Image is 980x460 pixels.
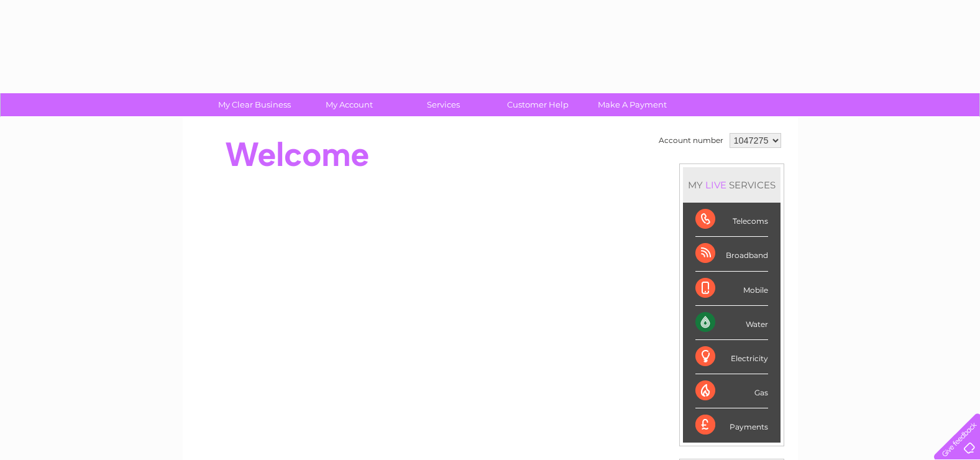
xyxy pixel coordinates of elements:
[695,272,768,306] div: Mobile
[683,167,781,203] div: MY SERVICES
[203,93,306,116] a: My Clear Business
[695,408,768,442] div: Payments
[695,203,768,237] div: Telecoms
[703,179,729,191] div: LIVE
[392,93,495,116] a: Services
[695,306,768,340] div: Water
[581,93,684,116] a: Make A Payment
[695,340,768,374] div: Electricity
[656,130,726,151] td: Account number
[298,93,400,116] a: My Account
[487,93,589,116] a: Customer Help
[695,237,768,271] div: Broadband
[695,374,768,408] div: Gas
